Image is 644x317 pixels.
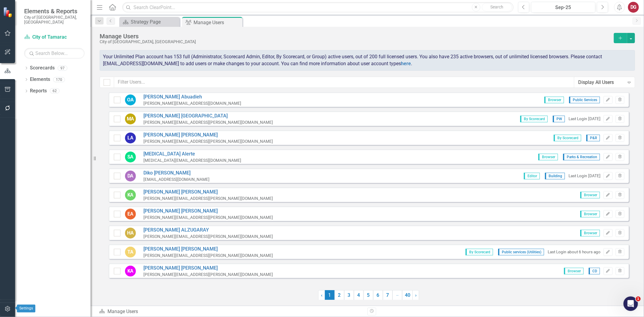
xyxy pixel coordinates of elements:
div: 62 [50,88,59,94]
iframe: Intercom live chat [623,296,638,311]
div: 97 [58,66,67,71]
div: [PERSON_NAME][EMAIL_ADDRESS][PERSON_NAME][DOMAIN_NAME] [143,196,273,201]
a: Diko [PERSON_NAME] [143,170,210,177]
a: [PERSON_NAME] Abuadieh [143,94,241,101]
div: KA [125,190,136,200]
span: 1 [636,296,641,301]
img: ClearPoint Strategy [3,6,14,18]
span: By Scorecard [554,135,581,141]
span: Parks & Recreation [563,154,600,160]
div: KA [125,266,136,277]
button: Search [482,3,512,11]
div: [PERSON_NAME][EMAIL_ADDRESS][DOMAIN_NAME] [143,101,241,106]
div: Manage Users [194,19,241,26]
span: Your Unlimited Plan account has 153 full (Administrator, Scorecard Admin, Editor, By Scorecard, o... [103,54,602,66]
span: Search [490,5,503,9]
span: Browser [580,192,600,198]
div: 170 [53,77,65,82]
a: Scorecards [30,65,55,72]
span: Public services (Utilities) [498,249,544,255]
a: here [401,61,411,66]
a: [PERSON_NAME] [PERSON_NAME] [143,246,273,253]
input: Search ClearPoint... [122,2,514,13]
a: 4 [354,290,364,300]
span: By Scorecard [466,249,493,255]
input: Search Below... [24,48,85,59]
span: Editor [524,173,540,179]
span: Browser [544,97,564,103]
span: By Scorecard [520,116,548,122]
div: EA [125,209,136,219]
a: [PERSON_NAME] [PERSON_NAME] [143,208,273,215]
a: [PERSON_NAME] [GEOGRAPHIC_DATA] [143,113,273,120]
div: Strategy Page [131,18,178,26]
a: [MEDICAL_DATA] Alerte [143,151,241,158]
a: 2 [335,290,344,300]
div: Manage Users [100,33,611,40]
a: Reports [30,88,47,94]
a: 7 [383,290,392,300]
span: CD [589,268,600,274]
a: 40 [402,290,413,300]
div: [PERSON_NAME][EMAIL_ADDRESS][PERSON_NAME][DOMAIN_NAME] [143,139,273,144]
div: [PERSON_NAME][EMAIL_ADDRESS][PERSON_NAME][DOMAIN_NAME] [143,215,273,220]
span: Browser [564,268,584,274]
div: Display All Users [578,79,624,86]
a: [PERSON_NAME] [PERSON_NAME] [143,132,273,139]
a: 5 [364,290,373,300]
div: Manage Users [99,308,363,315]
a: [PERSON_NAME] [PERSON_NAME] [143,189,273,196]
span: P&R [586,135,600,141]
span: Browser [538,154,558,160]
span: ‹ [321,292,322,298]
div: [EMAIL_ADDRESS][DOMAIN_NAME] [143,177,210,182]
div: City of [GEOGRAPHIC_DATA], [GEOGRAPHIC_DATA] [100,40,611,44]
span: Building [545,173,565,179]
button: DG [628,2,639,13]
input: Filter Users... [114,77,574,88]
span: Elements & Reports [24,8,85,15]
a: City of Tamarac [24,34,85,41]
span: Public Services [569,97,600,103]
div: [PERSON_NAME][EMAIL_ADDRESS][PERSON_NAME][DOMAIN_NAME] [143,272,273,277]
a: Elements [30,76,50,83]
div: SA [125,152,136,162]
div: Last Login about 6 hours ago [548,249,601,255]
div: Last Login [DATE] [569,173,601,179]
div: Settings [17,305,35,312]
div: OA [125,94,136,105]
div: MA [125,114,136,124]
div: LA [125,133,136,143]
div: HA [125,228,136,239]
span: PW [553,116,565,122]
div: [MEDICAL_DATA][EMAIL_ADDRESS][DOMAIN_NAME] [143,158,241,163]
div: Last Login [DATE] [569,116,601,122]
div: DA [125,171,136,181]
div: TA [125,247,136,258]
a: [PERSON_NAME] ALZUGARAY [143,227,273,234]
a: 3 [344,290,354,300]
button: Sep-25 [531,2,595,13]
div: Sep-25 [533,4,593,11]
a: [PERSON_NAME] [PERSON_NAME] [143,265,273,272]
span: Browser [580,211,600,217]
div: [PERSON_NAME][EMAIL_ADDRESS][PERSON_NAME][DOMAIN_NAME] [143,234,273,239]
span: Browser [580,230,600,236]
small: City of [GEOGRAPHIC_DATA], [GEOGRAPHIC_DATA] [24,15,85,25]
div: [PERSON_NAME][EMAIL_ADDRESS][PERSON_NAME][DOMAIN_NAME] [143,120,273,125]
span: 1 [325,290,335,300]
div: [PERSON_NAME][EMAIL_ADDRESS][PERSON_NAME][DOMAIN_NAME] [143,253,273,258]
a: Strategy Page [121,18,178,26]
span: › [415,292,417,298]
a: 6 [373,290,383,300]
